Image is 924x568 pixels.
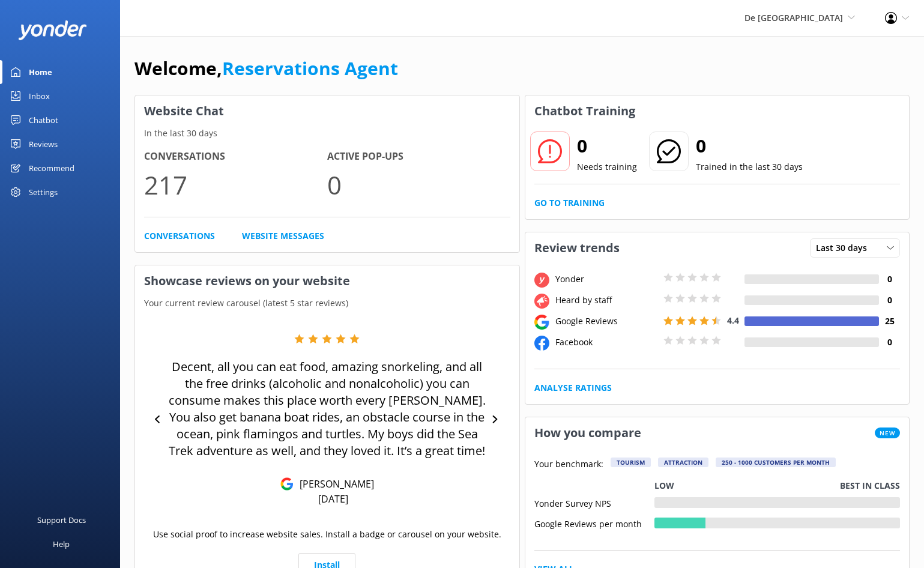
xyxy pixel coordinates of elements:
div: Reviews [29,132,58,156]
a: Reservations Agent [222,56,398,80]
p: Best in class [840,479,900,492]
p: [DATE] [318,492,348,506]
span: De [GEOGRAPHIC_DATA] [744,12,843,23]
div: Yonder Survey NPS [534,497,654,508]
a: Go to Training [534,196,605,210]
a: Analyse Ratings [534,381,612,394]
h4: 25 [879,315,900,328]
div: Inbox [29,84,50,108]
h4: Active Pop-ups [327,149,510,165]
div: Home [29,60,52,84]
p: Trained in the last 30 days [696,160,803,174]
img: Google Reviews [280,477,294,491]
p: Low [654,479,674,492]
span: 4.4 [727,315,739,326]
a: Website Messages [242,229,324,243]
div: Attraction [658,458,708,467]
h3: How you compare [525,417,650,449]
div: Facebook [552,336,660,349]
p: 217 [144,165,327,205]
div: Settings [29,180,58,204]
h4: 0 [879,294,900,307]
h3: Showcase reviews on your website [135,265,519,297]
h3: Review trends [525,232,629,264]
div: Recommend [29,156,74,180]
p: [PERSON_NAME] [294,477,374,491]
h4: 0 [879,273,900,286]
p: Your current review carousel (latest 5 star reviews) [135,297,519,310]
p: Decent, all you can eat food, amazing snorkeling, and all the free drinks (alcoholic and nonalcoh... [168,358,486,459]
div: Google Reviews per month [534,518,654,528]
h4: Conversations [144,149,327,165]
p: 0 [327,165,510,205]
h4: 0 [879,336,900,349]
div: Google Reviews [552,315,660,328]
a: Conversations [144,229,215,243]
div: Support Docs [37,508,86,532]
p: Use social proof to increase website sales. Install a badge or carousel on your website. [153,528,501,541]
p: Needs training [577,160,637,174]
div: Help [53,532,70,556]
p: Your benchmark: [534,458,603,472]
div: Yonder [552,273,660,286]
h3: Website Chat [135,95,519,127]
div: Heard by staff [552,294,660,307]
h1: Welcome, [134,54,398,83]
div: Tourism [611,458,651,467]
h2: 0 [696,131,803,160]
h2: 0 [577,131,637,160]
span: New [875,428,900,438]
div: Chatbot [29,108,58,132]
span: Last 30 days [816,241,874,255]
h3: Chatbot Training [525,95,644,127]
p: In the last 30 days [135,127,519,140]
img: yonder-white-logo.png [18,20,87,40]
div: 250 - 1000 customers per month [716,458,836,467]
